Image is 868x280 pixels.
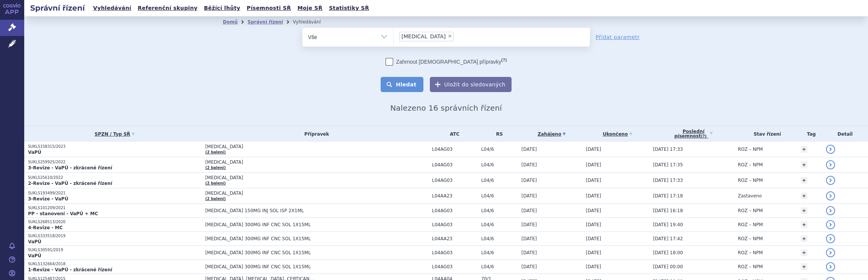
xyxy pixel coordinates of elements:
span: [DATE] 17:42 [653,236,683,241]
span: ROZ – NPM [738,222,763,227]
abbr: (?) [701,134,706,139]
strong: 4-Revize - MC [28,225,63,230]
a: Referenční skupiny [135,3,200,13]
li: natalizumab [399,32,454,41]
span: Nalezeno 16 správních řízení [390,103,502,113]
span: [DATE] [521,178,537,183]
span: L04/6 [481,250,518,255]
span: L04AG03 [432,162,478,167]
span: [MEDICAL_DATA] [205,175,394,180]
span: [MEDICAL_DATA] 150MG INJ SOL ISP 2X1ML [205,208,394,213]
th: ATC [428,126,478,142]
span: L04/6 [481,264,518,269]
a: (2 balení) [205,197,226,201]
a: (2 balení) [205,150,226,154]
span: [MEDICAL_DATA] 300MG INF CNC SOL 1X15ML [205,222,394,227]
p: SUKLS193499/2021 [28,191,201,196]
button: Hledat [381,77,423,92]
a: Domů [223,19,238,25]
span: [DATE] 16:18 [653,208,683,213]
span: ROZ – NPM [738,264,763,269]
span: ROZ – NPM [738,250,763,255]
a: + [801,249,807,256]
span: L04AG03 [432,208,478,213]
label: Zahrnout [DEMOGRAPHIC_DATA] přípravky [386,58,507,66]
p: SUKLS30591/2019 [28,247,201,253]
span: [DATE] 17:33 [653,178,683,183]
span: L04/6 [481,147,518,152]
span: [DATE] [521,147,537,152]
span: [MEDICAL_DATA] 300MG INF CNC SOL 1X15ML [205,264,394,269]
a: + [801,235,807,242]
span: ROZ – NPM [738,236,763,241]
span: ROZ – NPM [738,178,763,183]
span: L04/6 [481,208,518,213]
strong: VaPÚ [28,253,41,258]
span: [DATE] [521,208,537,213]
a: detail [826,191,835,200]
span: L04AG03 [432,147,478,152]
span: [MEDICAL_DATA] [205,191,394,196]
span: L04/6 [481,236,518,241]
a: (2 balení) [205,166,226,170]
span: L04AG03 [432,250,478,255]
strong: 1-Revize - VaPÚ - zkrácené řízení [28,267,112,272]
p: SUKLS259925/2022 [28,160,201,165]
a: Moje SŘ [295,3,325,13]
a: detail [826,262,835,271]
strong: 2-Revize - VaPÚ - zkrácené řízení [28,181,112,186]
span: L04AG03 [432,264,478,269]
span: Zastaveno [738,193,762,199]
span: [DATE] 18:00 [653,250,683,255]
a: detail [826,220,835,229]
span: [MEDICAL_DATA] [205,160,394,165]
a: Přidat parametr [596,33,640,41]
a: detail [826,176,835,185]
span: [DATE] 19:40 [653,222,683,227]
span: [DATE] [586,250,601,255]
span: L04AA23 [432,193,478,199]
a: Poslednípísemnost(?) [653,126,734,142]
a: + [801,192,807,199]
a: Správní řízení [247,19,283,25]
a: Písemnosti SŘ [244,3,293,13]
span: L04/6 [481,162,518,167]
span: [DATE] [586,222,601,227]
span: [DATE] [521,222,537,227]
a: Statistiky SŘ [327,3,371,13]
span: [DATE] [521,193,537,199]
span: [DATE] [586,236,601,241]
abbr: (?) [501,58,507,63]
a: + [801,207,807,214]
a: detail [826,160,835,169]
span: L04/6 [481,178,518,183]
a: Běžící lhůty [202,3,243,13]
a: + [801,161,807,168]
a: + [801,221,807,228]
span: L04AG03 [432,222,478,227]
span: [DATE] [586,264,601,269]
span: L04AG03 [432,178,478,183]
span: [DATE] [586,208,601,213]
span: [DATE] 17:35 [653,162,683,167]
span: [MEDICAL_DATA] 300MG INF CNC SOL 1X15ML [205,236,394,241]
strong: 3-Revize - VaPÚ [28,196,68,202]
a: (2 balení) [205,181,226,185]
span: [DATE] [586,193,601,199]
strong: VaPÚ [28,150,41,155]
span: [DATE] 17:18 [653,193,683,199]
span: [DATE] 17:33 [653,147,683,152]
p: SUKLS101209/2021 [28,205,201,211]
a: detail [826,206,835,215]
th: Tag [797,126,822,142]
span: [MEDICAL_DATA] [205,144,394,149]
p: SUKLS25610/2022 [28,175,201,180]
span: [DATE] [521,264,537,269]
th: RS [478,126,518,142]
button: Uložit do sledovaných [430,77,512,92]
p: SUKLS132664/2018 [28,261,201,267]
h2: Správní řízení [24,3,91,13]
span: [DATE] [586,162,601,167]
p: SUKLS268513/2020 [28,219,201,225]
a: + [801,263,807,270]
